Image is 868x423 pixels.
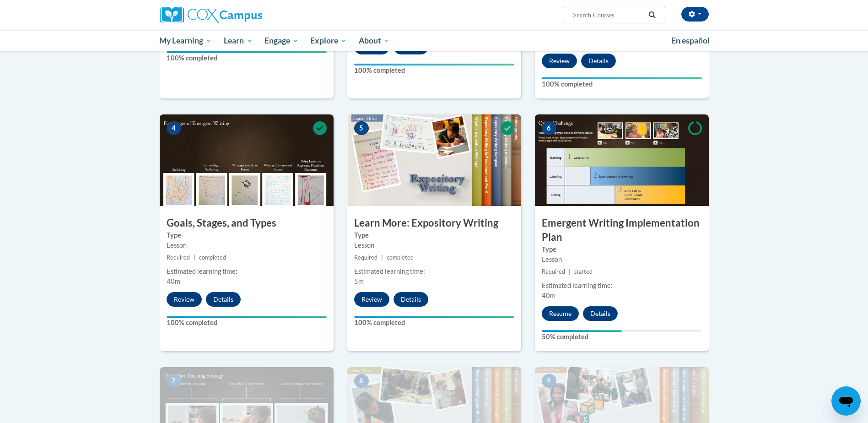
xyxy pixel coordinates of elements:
[583,306,618,321] button: Details
[542,330,622,332] div: Your progress
[353,30,396,51] a: About
[542,54,577,68] button: Review
[354,240,514,250] div: Lesson
[167,374,181,388] span: 7
[146,30,722,51] div: Main menu
[167,266,327,277] div: Estimated learning time:
[354,230,514,240] label: Type
[542,332,702,342] label: 50% completed
[354,254,377,261] span: Required
[167,318,327,328] label: 100% completed
[167,254,190,261] span: Required
[535,114,709,206] img: Course Image
[167,230,327,240] label: Type
[542,244,702,255] label: Type
[160,114,334,206] img: Course Image
[354,316,514,318] div: Your progress
[665,31,716,50] a: En español
[581,54,616,68] button: Details
[354,65,514,76] label: 100% completed
[160,216,334,230] h3: Goals, Stages, and Types
[264,35,299,46] span: Engage
[535,216,709,244] h3: Emergent Writing Implementation Plan
[569,268,571,275] span: |
[206,292,241,307] button: Details
[681,7,709,22] button: Account Settings
[167,121,181,135] span: 4
[359,35,390,46] span: About
[347,114,521,206] img: Course Image
[354,266,514,277] div: Estimated learning time:
[542,79,702,89] label: 100% completed
[167,292,202,307] button: Review
[354,121,369,135] span: 5
[542,281,702,291] div: Estimated learning time:
[167,316,327,318] div: Your progress
[304,30,353,51] a: Explore
[167,240,327,250] div: Lesson
[354,64,514,65] div: Your progress
[542,121,556,135] span: 6
[224,35,253,46] span: Learn
[354,374,369,388] span: 8
[574,268,593,275] span: started
[167,53,327,63] label: 100% completed
[394,292,428,307] button: Details
[542,255,702,265] div: Lesson
[259,30,305,51] a: Engage
[194,254,195,261] span: |
[354,292,389,307] button: Review
[167,51,327,53] div: Your progress
[572,10,645,21] input: Search Courses
[199,254,226,261] span: completed
[354,277,364,285] span: 5m
[154,30,218,51] a: My Learning
[160,7,334,23] a: Cox Campus
[218,30,259,51] a: Learn
[542,77,702,79] div: Your progress
[387,254,414,261] span: completed
[310,35,347,46] span: Explore
[347,216,521,230] h3: Learn More: Expository Writing
[542,374,556,388] span: 9
[831,386,861,416] iframe: Button to launch messaging window
[381,254,383,261] span: |
[645,10,659,21] button: Search
[167,277,180,285] span: 40m
[671,36,710,45] span: En español
[542,268,565,275] span: Required
[159,35,212,46] span: My Learning
[542,306,579,321] button: Resume
[542,292,555,299] span: 40m
[354,318,514,328] label: 100% completed
[160,7,262,23] img: Cox Campus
